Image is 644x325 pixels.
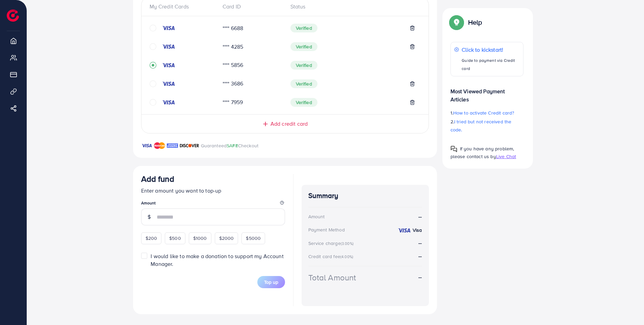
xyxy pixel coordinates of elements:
[219,235,234,242] span: $2000
[141,200,285,208] legend: Amount
[462,56,519,73] p: Guide to payment via Credit card
[450,118,523,134] p: 2.
[201,142,259,150] p: Guaranteed Checkout
[340,254,353,259] small: (4.00%)
[162,81,175,86] img: credit
[450,82,523,103] p: Most Viewed Payment Articles
[162,100,175,105] img: credit
[615,295,639,320] iframe: Chat
[150,43,156,50] svg: circle
[162,62,175,68] img: credit
[246,235,261,242] span: $5000
[496,153,516,160] span: Live Chat
[462,46,519,54] p: Click to kickstart!
[453,109,514,116] span: How to activate Credit card?
[308,226,345,233] div: Payment Method
[290,98,317,107] span: Verified
[450,145,514,160] span: If you have any problem, please contact us by
[150,62,156,69] svg: record circle
[341,241,354,246] small: (3.00%)
[154,142,165,150] img: brand
[264,279,278,285] span: Top up
[141,174,174,184] h3: Add fund
[308,192,422,200] h4: Summary
[450,146,457,152] img: Popup guide
[257,276,285,288] button: Top up
[450,16,463,28] img: Popup guide
[413,227,422,233] strong: Visa
[167,142,178,150] img: brand
[151,252,283,268] span: I would like to make a donation to support my Account Manager.
[150,25,156,31] svg: circle
[169,235,181,242] span: $500
[217,3,285,10] div: Card ID
[162,25,175,31] img: credit
[418,213,422,221] strong: --
[308,253,356,260] div: Credit card fee
[397,228,411,233] img: credit
[468,18,482,26] p: Help
[227,142,238,149] span: SAFE
[141,142,152,150] img: brand
[150,99,156,106] svg: circle
[271,120,308,128] span: Add credit card
[146,235,157,242] span: $200
[7,9,19,22] img: logo
[193,235,207,242] span: $1000
[180,142,199,150] img: brand
[290,24,317,32] span: Verified
[290,42,317,51] span: Verified
[418,273,422,281] strong: --
[285,3,420,10] div: Status
[150,3,217,10] div: My Credit Cards
[450,118,512,133] span: I tried but not received the code.
[290,79,317,88] span: Verified
[308,272,356,283] div: Total Amount
[162,44,175,49] img: credit
[308,213,325,220] div: Amount
[290,61,317,70] span: Verified
[418,252,422,260] strong: --
[141,186,285,195] p: Enter amount you want to top-up
[450,109,523,117] p: 1.
[150,80,156,87] svg: circle
[418,239,422,247] strong: --
[308,240,356,247] div: Service charge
